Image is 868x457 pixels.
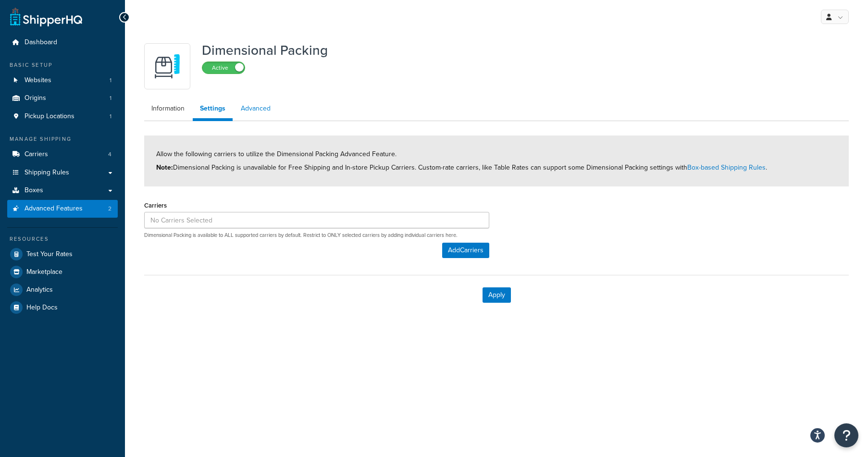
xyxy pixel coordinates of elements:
[25,186,43,195] span: Boxes
[25,150,48,159] span: Carriers
[7,89,118,107] li: Origins
[156,149,767,173] span: Allow the following carriers to utilize the Dimensional Packing Advanced Feature. Dimensional Pac...
[25,205,83,213] span: Advanced Features
[110,76,112,85] span: 1
[26,268,62,276] span: Marketplace
[202,43,328,58] h1: Dimensional Packing
[110,94,112,102] span: 1
[108,205,112,213] span: 2
[7,246,118,263] a: Test Your Rates
[687,162,766,173] a: Box-based Shipping Rules
[7,182,118,199] a: Boxes
[25,112,74,121] span: Pickup Locations
[25,76,51,85] span: Websites
[7,61,118,69] div: Basic Setup
[7,108,118,125] li: Pickup Locations
[7,235,118,243] div: Resources
[202,62,245,74] label: Active
[26,304,58,312] span: Help Docs
[144,212,489,228] input: No Carriers Selected
[156,162,173,173] strong: Note:
[7,72,118,89] li: Websites
[193,99,233,121] a: Settings
[7,146,118,163] li: Carriers
[7,164,118,182] a: Shipping Rules
[7,135,118,143] div: Manage Shipping
[7,200,118,218] li: Advanced Features
[234,99,278,118] a: Advanced
[834,423,858,447] button: Open Resource Center
[7,281,118,298] a: Analytics
[442,243,489,258] button: AddCarriers
[7,200,118,218] a: Advanced Features2
[7,263,118,281] a: Marketplace
[144,232,489,239] p: Dimensional Packing is available to ALL supported carriers by default. Restrict to ONLY selected ...
[144,202,167,209] label: Carriers
[7,146,118,163] a: Carriers4
[7,34,118,51] a: Dashboard
[108,150,112,159] span: 4
[26,250,73,259] span: Test Your Rates
[144,99,192,118] a: Information
[110,112,112,121] span: 1
[25,169,69,177] span: Shipping Rules
[7,89,118,107] a: Origins1
[7,299,118,316] a: Help Docs
[150,49,184,83] img: DTVBYsAAAAAASUVORK5CYII=
[25,38,57,47] span: Dashboard
[26,286,53,294] span: Analytics
[25,94,46,102] span: Origins
[7,108,118,125] a: Pickup Locations1
[7,72,118,89] a: Websites1
[483,287,511,303] button: Apply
